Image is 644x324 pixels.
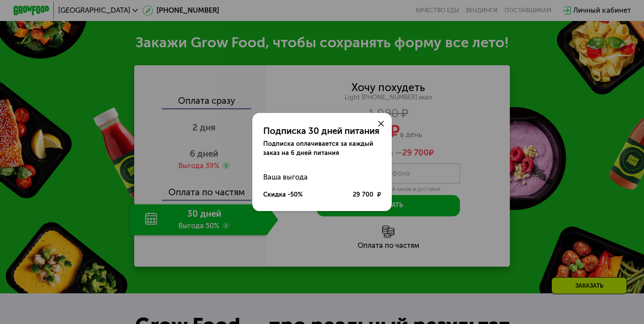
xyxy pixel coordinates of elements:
div: Ваша выгода [263,169,381,187]
span: ₽ [377,190,381,199]
div: Скидка -50% [263,190,302,199]
div: Подписка 30 дней питания [263,126,381,137]
div: Подписка оплачивается за каждый заказ на 6 дней питания [263,140,381,158]
div: 29 700 [353,190,381,199]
